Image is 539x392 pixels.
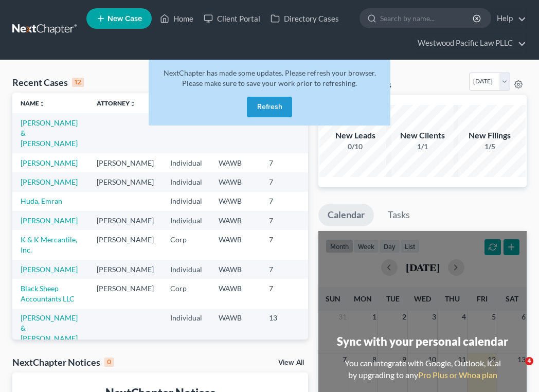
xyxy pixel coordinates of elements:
[88,279,162,308] td: [PERSON_NAME]
[210,172,261,191] td: WAWB
[261,260,312,279] td: 7
[454,130,526,141] div: New Filings
[21,177,78,186] a: [PERSON_NAME]
[261,153,312,172] td: 7
[525,357,533,365] span: 4
[379,204,419,226] a: Tasks
[492,9,526,28] a: Help
[12,76,84,88] div: Recent Cases
[104,358,114,367] div: 0
[210,279,261,308] td: WAWB
[162,211,210,230] td: Individual
[265,9,344,28] a: Directory Cases
[97,99,136,107] a: Attorneyunfold_more
[210,211,261,230] td: WAWB
[21,158,78,167] a: [PERSON_NAME]
[210,230,261,259] td: WAWB
[21,265,78,274] a: [PERSON_NAME]
[261,211,312,230] td: 7
[162,279,210,308] td: Corp
[162,192,210,211] td: Individual
[210,192,261,211] td: WAWB
[261,230,312,259] td: 7
[199,9,265,28] a: Client Portal
[88,230,162,259] td: [PERSON_NAME]
[386,141,458,152] div: 1/1
[21,235,77,254] a: K & K Mercantile, Inc.
[12,356,114,368] div: NextChapter Notices
[107,15,142,23] span: New Case
[21,284,75,303] a: Black Sheep Accountants LLC
[21,99,45,107] a: Nameunfold_more
[39,101,45,107] i: unfold_more
[162,260,210,279] td: Individual
[210,260,261,279] td: WAWB
[418,370,497,380] a: Pro Plus or Whoa plan
[210,153,261,172] td: WAWB
[380,9,474,28] input: Search by name...
[21,216,78,225] a: [PERSON_NAME]
[88,172,162,191] td: [PERSON_NAME]
[21,197,62,205] a: Huda, Emran
[454,141,526,152] div: 1/5
[72,78,84,87] div: 12
[155,9,199,28] a: Home
[261,192,312,211] td: 7
[340,358,505,381] div: You can integrate with Google, Outlook, iCal by upgrading to any
[386,130,458,141] div: New Clients
[21,313,78,343] a: [PERSON_NAME] & [PERSON_NAME]
[88,260,162,279] td: [PERSON_NAME]
[164,68,376,87] span: NextChapter has made some updates. Please refresh your browser. Please make sure to save your wor...
[504,357,529,382] iframe: Intercom live chat
[88,153,162,172] td: [PERSON_NAME]
[412,34,526,52] a: Westwood Pacific Law PLLC
[261,279,312,308] td: 7
[319,130,391,141] div: New Leads
[130,101,136,107] i: unfold_more
[162,172,210,191] td: Individual
[318,204,374,226] a: Calendar
[162,230,210,259] td: Corp
[88,211,162,230] td: [PERSON_NAME]
[162,309,210,348] td: Individual
[247,97,292,117] button: Refresh
[21,118,78,148] a: [PERSON_NAME] & [PERSON_NAME]
[162,153,210,172] td: Individual
[337,333,508,349] div: Sync with your personal calendar
[210,309,261,348] td: WAWB
[261,172,312,191] td: 7
[278,359,304,366] a: View All
[261,309,312,348] td: 13
[319,141,391,152] div: 0/10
